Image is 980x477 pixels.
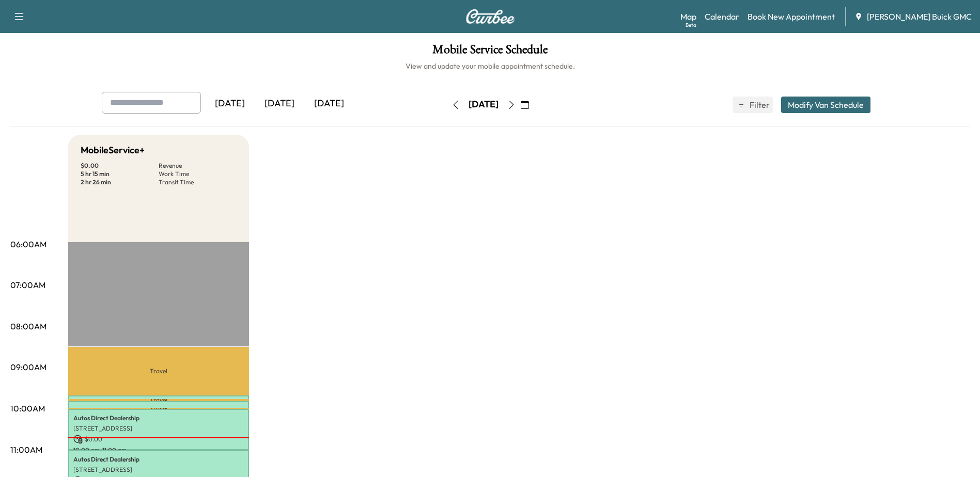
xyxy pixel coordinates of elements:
[465,9,515,24] img: Curbee Logo
[10,402,45,415] p: 10:00AM
[705,10,739,23] a: Calendar
[73,406,244,415] p: [PERSON_NAME] Subaru of [GEOGRAPHIC_DATA]
[304,92,354,116] div: [DATE]
[81,170,159,178] p: 5 hr 15 min
[686,21,696,29] div: Beta
[733,97,773,113] button: Filter
[205,92,255,116] div: [DATE]
[10,361,46,373] p: 09:00AM
[10,279,45,291] p: 07:00AM
[469,98,499,111] div: [DATE]
[73,435,244,444] p: $ 0.00
[10,443,42,456] p: 11:00AM
[10,43,970,61] h1: Mobile Service Schedule
[10,61,970,71] h6: View and update your mobile appointment schedule.
[781,97,870,113] button: Modify Van Schedule
[255,92,304,116] div: [DATE]
[81,162,159,170] p: $ 0.00
[81,178,159,186] p: 2 hr 26 min
[867,10,972,23] span: [PERSON_NAME] Buick GMC
[68,399,249,401] p: Travel
[159,170,237,178] p: Work Time
[68,347,249,395] p: Travel
[750,99,768,111] span: Filter
[73,455,244,464] p: Autos Direct Dealership
[680,10,696,23] a: MapBeta
[73,466,244,474] p: [STREET_ADDRESS]
[73,414,244,422] p: Autos Direct Dealership
[10,320,46,332] p: 08:00AM
[10,238,46,250] p: 06:00AM
[159,162,237,170] p: Revenue
[73,424,244,433] p: [STREET_ADDRESS]
[73,446,244,454] p: 10:00 am - 11:00 am
[81,143,145,157] h5: MobileService+
[748,10,835,23] a: Book New Appointment
[68,408,249,408] p: Travel
[159,178,237,186] p: Transit Time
